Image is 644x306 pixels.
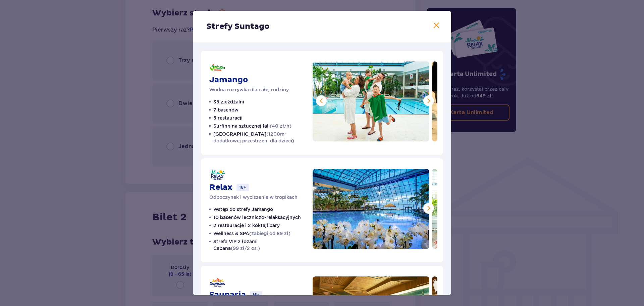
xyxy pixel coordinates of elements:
img: Saunaria logo [209,276,225,289]
p: Strefa VIP z łożami Cabana [213,238,305,252]
span: (40 zł/h) [270,123,291,129]
p: Wstęp do strefy Jamango [213,206,273,213]
p: Odpoczynek i wyciszenie w tropikach [209,194,298,201]
p: Saunaria [209,290,246,300]
img: Relax logo [209,169,225,181]
p: Wellness & SPA [213,230,290,237]
p: 7 basenów [213,106,238,113]
p: [GEOGRAPHIC_DATA] [213,131,305,144]
p: Strefy Suntago [206,21,270,32]
p: 35 zjeżdżalni [213,98,244,105]
p: 16+ [236,184,249,191]
span: (99 zł/2 os.) [231,246,260,251]
p: 2 restauracje i 2 koktajl bary [213,222,280,229]
p: Wodna rozrywka dla całej rodziny [209,86,289,93]
p: 16+ [250,291,262,299]
img: Jamango logo [209,61,225,74]
p: Jamango [209,75,248,85]
img: Jamango [313,61,429,141]
p: 10 basenów leczniczo-relaksacyjnych [213,214,301,221]
img: Relax [313,169,429,249]
p: Relax [209,182,232,192]
span: (zabiegi od 89 zł) [249,231,290,236]
p: Surfing na sztucznej fali [213,123,291,129]
p: 5 restauracji [213,115,243,121]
